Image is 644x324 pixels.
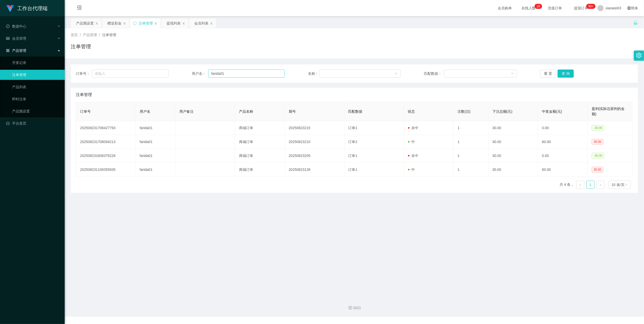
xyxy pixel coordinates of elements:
span: 匹配数据 [348,109,363,113]
span: 未中 [408,154,419,158]
td: 1 [454,149,488,163]
i: 图标: check-circle-o [6,25,10,28]
sup: 18 [535,4,542,9]
td: 20250823210 [285,135,344,149]
span: / [80,33,81,37]
span: -30.00 [592,153,604,158]
i: 图标: menu-fold [71,0,88,16]
div: 注单管理 [139,18,153,28]
span: 30.00 [592,139,603,145]
div: 会员列表 [194,18,208,28]
span: 状态 [408,109,415,113]
li: 1 [586,181,594,189]
td: 1 [454,163,488,177]
div: 赠送彩金 [107,18,122,28]
span: 产品管理 [6,49,26,53]
td: 20250823215 [285,121,344,135]
a: 图标: dashboard平台首页 [6,118,61,128]
span: 在线人数 [519,6,538,10]
i: 图标: down [625,183,628,187]
a: 即时注单 [12,94,61,104]
input: 请输入 [208,70,285,78]
span: 中奖金额(元) [542,109,562,113]
span: 未中 [408,126,419,130]
i: 图标: close [154,22,157,25]
a: 产品预设置 [12,106,61,116]
span: 匹配数据： [424,71,444,76]
div: 提现列表 [166,18,181,28]
span: -30.00 [592,125,604,131]
td: 20250823205 [285,149,344,163]
td: farida01 [136,121,175,135]
a: 产品列表 [12,82,61,92]
span: 提现订单 [572,6,591,10]
a: 开奖记录 [12,58,61,68]
td: 30.00 [488,163,538,177]
td: 202508231708094213 [76,135,136,149]
span: 订单1 [348,154,357,158]
td: 202508231708427793 [76,121,136,135]
div: 产品预设置 [76,18,94,28]
td: 商城订单 [235,163,285,177]
td: 30.00 [488,149,538,163]
td: 1 [454,135,488,149]
span: 会员管理 [6,36,26,40]
td: 30.00 [488,121,538,135]
span: 30.00 [592,167,603,172]
td: 30.00 [488,135,538,149]
span: 充值订单 [545,6,565,10]
i: 图标: copyright [349,306,352,310]
td: 202508231108355935 [76,163,136,177]
i: 图标: sync [133,21,137,25]
i: 图标: appstore-o [6,49,10,52]
span: 名称： [308,71,320,76]
td: farida01 [136,149,175,163]
span: 订单号 [80,109,91,113]
span: 用户名： [192,71,208,76]
span: 下注总额(元) [492,109,512,113]
td: farida01 [136,135,175,149]
span: 数据中心 [6,24,26,28]
span: 用户备注 [179,109,194,113]
i: 图标: global [627,6,631,10]
td: 1 [454,121,488,135]
a: 1 [587,181,594,189]
i: 图标: table [6,37,10,40]
span: 产品管理 [83,33,97,37]
i: 图标: setting [636,53,642,58]
button: 查 询 [558,70,574,78]
td: 0.00 [538,149,588,163]
td: 202508231608376226 [76,149,136,163]
li: 下一页 [597,181,605,189]
span: / [99,33,100,37]
span: 订单2 [348,140,357,144]
img: logo.9652507e.png [6,5,14,12]
li: 共 4 条， [560,181,574,189]
span: 首页 [71,33,78,37]
a: 工作台代理端 [6,6,47,10]
button: 重 置 [540,70,556,78]
div: 2021 [69,305,640,311]
span: 产品名称 [239,109,253,113]
td: 商城订单 [235,135,285,149]
div: 10 条/页 [612,181,625,189]
span: 期号 [289,109,296,113]
span: 用户名 [140,109,150,113]
td: 60.00 [538,163,588,177]
span: 订单1 [348,168,357,172]
td: 60.00 [538,135,588,149]
i: 图标: close [123,22,126,25]
sup: 941 [586,4,595,9]
p: 8 [538,4,540,9]
i: 图标: down [511,72,514,76]
span: 订单1 [348,126,357,130]
span: 注单管理 [102,33,116,37]
i: 图标: left [579,183,582,187]
i: 图标: close [182,22,185,25]
i: 图标: close [95,22,98,25]
td: 20250823139 [285,163,344,177]
h1: 工作台代理端 [17,0,47,16]
td: 商城订单 [235,121,285,135]
i: 图标: down [395,72,398,76]
span: 盈利(实际总获利的金额) [592,107,625,116]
